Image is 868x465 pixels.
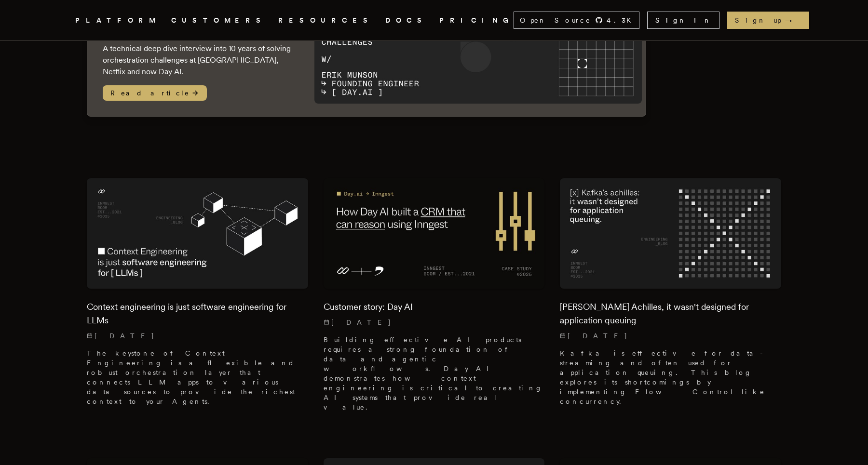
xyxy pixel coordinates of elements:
p: Building effective AI products requires a strong foundation of data and agentic workflows. Day AI... [324,335,545,412]
a: Featured image for Customer story: Day AI blog postCustomer story: Day AI[DATE] Building effectiv... [324,178,545,420]
p: [DATE] [324,318,545,327]
a: PRICING [439,14,514,27]
a: Sign up [727,12,809,29]
a: CUSTOMERS [171,14,267,27]
a: Sign In [647,12,719,29]
img: Featured image for Kafka's Achilles, it wasn't designed for application queuing blog post [560,178,781,289]
a: Featured image for Context engineering is just software engineering for LLMs blog postContext eng... [87,178,308,414]
span: 4.3 K [607,15,637,25]
h2: Context engineering is just software engineering for LLMs [87,300,308,327]
span: Read article [103,85,207,101]
h2: [PERSON_NAME] Achilles, it wasn't designed for application queuing [560,300,781,327]
img: Featured image for Context engineering is just software engineering for LLMs blog post [87,178,308,289]
p: A technical deep dive interview into 10 years of solving orchestration challenges at [GEOGRAPHIC_... [103,43,295,78]
p: [DATE] [87,331,308,341]
span: Open Source [520,15,591,25]
img: Featured image for Customer story: Day AI blog post [324,178,545,289]
button: PLATFORM [75,14,160,27]
p: Kafka is effective for data-streaming and often used for application queuing. This blog explores ... [560,348,781,406]
button: RESOURCES [278,14,374,27]
h2: Customer story: Day AI [324,300,545,314]
p: [DATE] [560,331,781,341]
span: → [785,15,801,25]
a: DOCS [385,14,428,27]
a: Featured image for Kafka's Achilles, it wasn't designed for application queuing blog post[PERSON_... [560,178,781,414]
p: The keystone of Context Engineering is a flexible and robust orchestration layer that connects LL... [87,348,308,406]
